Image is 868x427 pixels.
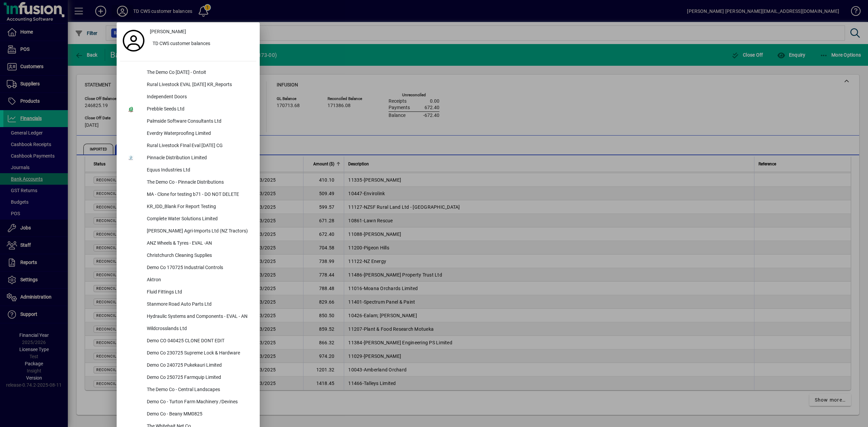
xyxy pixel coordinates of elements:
div: [PERSON_NAME] Agri-Imports Ltd (NZ Tractors) [141,225,256,238]
div: Demo Co 250725 Farmquip Limited [141,372,256,384]
button: The Demo Co - Central Landscapes [120,384,256,396]
button: Equus Industries Ltd [120,164,256,177]
div: Rural Livestock FInal Eval [DATE] CG [141,140,256,152]
div: Pinnacle Distribution Limited [141,152,256,164]
div: MA - Clone for testing b71 - DO NOT DELETE [141,189,256,201]
button: MA - Clone for testing b71 - DO NOT DELETE [120,189,256,201]
button: KR_IDD_Blank For Report Testing [120,201,256,213]
a: [PERSON_NAME] [147,26,256,38]
div: The Demo Co - Pinnacle Distributions [141,177,256,189]
div: Demo CO 040425 CLONE DONT EDIT [141,335,256,347]
button: Demo Co 230725 Supreme Lock & Hardware [120,347,256,360]
div: Equus Industries Ltd [141,164,256,177]
button: Palmside Software Consultants Ltd [120,116,256,128]
div: Demo Co 230725 Supreme Lock & Hardware [141,347,256,360]
div: Hydraulic Systems and Components - EVAL - AN [141,311,256,323]
button: Rural Livestock FInal Eval [DATE] CG [120,140,256,152]
button: Demo Co 240725 Pukekauri Limited [120,360,256,372]
div: The Demo Co [DATE] - Ontoit [141,67,256,79]
button: ANZ Wheels & Tyres - EVAL -AN [120,238,256,250]
div: Christchurch Cleaning Supplies [141,250,256,262]
button: Stanmore Road Auto Parts Ltd [120,299,256,311]
div: Demo Co - Beany MM0825 [141,408,256,421]
a: Profile [120,35,147,47]
div: ANZ Wheels & Tyres - EVAL -AN [141,238,256,250]
div: KR_IDD_Blank For Report Testing [141,201,256,213]
div: Demo Co 240725 Pukekauri Limited [141,360,256,372]
div: Aktron [141,274,256,286]
div: The Demo Co - Central Landscapes [141,384,256,396]
button: Demo Co - Turton Farm Machinery /Devines [120,396,256,408]
button: Wildcrosslands Ltd [120,323,256,335]
div: Stanmore Road Auto Parts Ltd [141,299,256,311]
div: Rural Livestock EVAL [DATE] KR_Reports [141,79,256,91]
div: Wildcrosslands Ltd [141,323,256,335]
div: Demo Co - Turton Farm Machinery /Devines [141,396,256,408]
button: [PERSON_NAME] Agri-Imports Ltd (NZ Tractors) [120,225,256,238]
div: Complete Water Solutions Limited [141,213,256,225]
button: The Demo Co [DATE] - Ontoit [120,67,256,79]
button: Christchurch Cleaning Supplies [120,250,256,262]
button: TD CWS customer balances [147,38,256,50]
button: Aktron [120,274,256,286]
div: Everdry Waterproofing Limited [141,128,256,140]
button: Pinnacle Distribution Limited [120,152,256,164]
span: [PERSON_NAME] [150,28,186,35]
button: The Demo Co - Pinnacle Distributions [120,177,256,189]
div: Demo Co 170725 Industrial Controls [141,262,256,274]
div: Fluid Fittings Ltd [141,286,256,299]
button: Demo Co - Beany MM0825 [120,408,256,421]
button: Demo Co 170725 Industrial Controls [120,262,256,274]
button: Demo Co 250725 Farmquip Limited [120,372,256,384]
button: Complete Water Solutions Limited [120,213,256,225]
div: Independent Doors [141,91,256,103]
button: Demo CO 040425 CLONE DONT EDIT [120,335,256,347]
button: Rural Livestock EVAL [DATE] KR_Reports [120,79,256,91]
div: Palmside Software Consultants Ltd [141,116,256,128]
button: Everdry Waterproofing Limited [120,128,256,140]
button: Prebble Seeds Ltd [120,103,256,116]
button: Fluid Fittings Ltd [120,286,256,299]
button: Independent Doors [120,91,256,103]
button: Hydraulic Systems and Components - EVAL - AN [120,311,256,323]
div: Prebble Seeds Ltd [141,103,256,116]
